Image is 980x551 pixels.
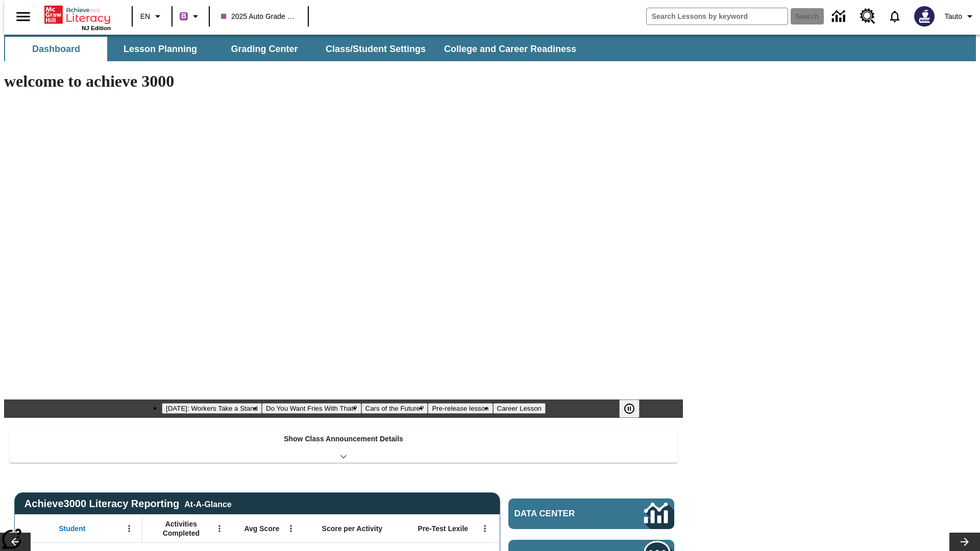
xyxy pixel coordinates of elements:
a: Data Center [508,498,674,529]
span: Data Center [514,509,610,519]
span: Student [59,524,85,533]
span: NJ Edition [82,25,111,31]
button: Open Menu [477,521,493,536]
img: Avatar [914,6,935,27]
button: College and Career Readiness [436,37,584,61]
div: SubNavbar [4,35,976,61]
span: Achieve3000 Literacy Reporting [24,498,232,510]
span: EN [140,11,150,22]
button: Open Menu [283,521,299,536]
button: Slide 1 Labor Day: Workers Take a Stand [162,403,262,414]
button: Boost Class color is purple. Change class color [176,7,206,26]
span: Avg Score [244,524,279,533]
div: Home [44,4,111,31]
button: Slide 5 Career Lesson [493,403,546,414]
a: Resource Center, Will open in new tab [854,3,881,30]
button: Slide 4 Pre-release lesson [428,403,493,414]
span: Activities Completed [148,519,215,538]
a: Notifications [881,3,908,30]
button: Language: EN, Select a language [136,7,168,26]
button: Lesson carousel, Next [949,533,980,551]
button: Profile/Settings [941,7,980,26]
button: Lesson Planning [109,37,211,61]
p: Show Class Announcement Details [284,434,403,444]
div: At-A-Glance [184,498,231,509]
span: Score per Activity [322,524,383,533]
a: Home [44,5,111,25]
button: Pause [619,399,640,418]
div: Pause [619,399,650,418]
a: Data Center [826,3,854,31]
button: Open Menu [121,521,137,536]
h1: welcome to achieve 3000 [4,72,683,91]
button: Select a new avatar [908,3,941,30]
span: 2025 Auto Grade 1 C [221,11,297,22]
span: B [181,10,186,22]
div: SubNavbar [4,37,585,61]
div: Show Class Announcement Details [9,428,678,463]
button: Slide 3 Cars of the Future? [361,403,428,414]
button: Slide 2 Do You Want Fries With That? [262,403,361,414]
span: Pre-Test Lexile [418,524,469,533]
button: Dashboard [5,37,107,61]
button: Open Menu [212,521,227,536]
span: Tauto [945,11,962,22]
button: Open side menu [8,2,38,32]
input: search field [647,8,788,24]
button: Grading Center [213,37,315,61]
button: Class/Student Settings [317,37,434,61]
